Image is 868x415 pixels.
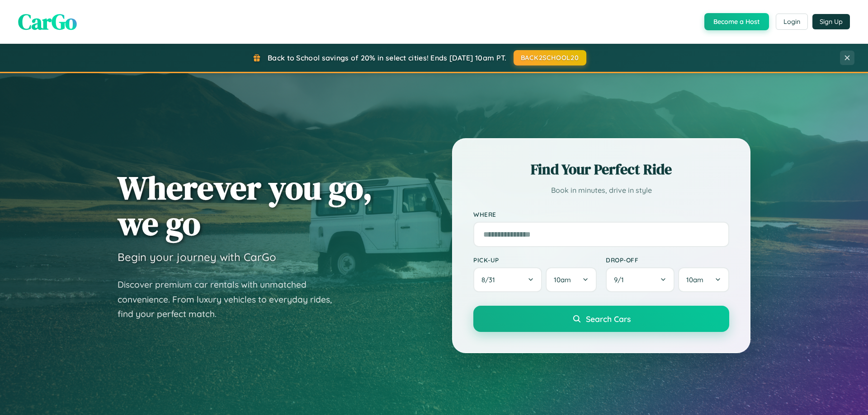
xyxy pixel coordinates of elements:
button: BACK2SCHOOL20 [514,50,586,65]
button: Become a Host [704,13,769,30]
span: CarGo [18,7,77,37]
h1: Wherever you go, we go [118,170,373,241]
span: 10am [554,275,571,284]
h3: Begin your journey with CarGo [118,250,276,264]
span: 8 / 31 [481,275,500,284]
button: 8/31 [473,267,542,292]
span: 9 / 1 [614,275,628,284]
label: Drop-off [606,256,729,264]
button: 9/1 [606,267,675,292]
label: Where [473,210,729,218]
h2: Find Your Perfect Ride [473,159,729,179]
button: 10am [678,267,729,292]
button: 10am [546,267,597,292]
label: Pick-up [473,256,597,264]
span: Back to School savings of 20% in select cities! Ends [DATE] 10am PT. [268,53,506,62]
button: Login [776,14,808,30]
span: Search Cars [586,314,631,324]
button: Sign Up [812,14,850,29]
span: 10am [686,275,703,284]
button: Search Cars [473,306,729,332]
p: Book in minutes, drive in style [473,184,729,197]
p: Discover premium car rentals with unmatched convenience. From luxury vehicles to everyday rides, ... [118,277,344,322]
